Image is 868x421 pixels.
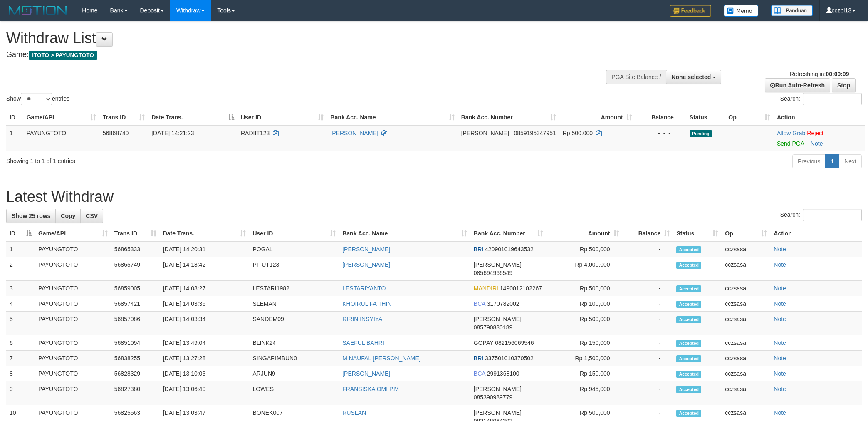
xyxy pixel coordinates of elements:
span: [DATE] 14:21:23 [151,130,194,136]
td: 1 [6,241,35,257]
a: [PERSON_NAME] [342,370,390,377]
td: PAYUNGTOTO [35,257,111,281]
th: Op: activate to sort column ascending [725,110,774,125]
span: [PERSON_NAME] [474,261,522,268]
input: Search: [803,209,862,221]
a: Note [811,140,823,147]
span: [PERSON_NAME] [474,316,522,322]
td: - [623,366,673,381]
span: Accepted [676,285,701,292]
select: Showentries [21,93,52,105]
a: Reject [807,130,823,136]
h4: Game: [6,51,570,59]
a: Note [774,300,786,307]
span: · [777,130,807,136]
a: Send PGA [777,140,804,147]
a: Run Auto-Refresh [765,78,830,92]
span: Copy 337501010370502 to clipboard [485,355,534,362]
a: 1 [825,154,839,168]
label: Search: [780,93,862,105]
td: 56827380 [111,381,160,405]
button: None selected [666,70,721,84]
th: Game/API: activate to sort column ascending [23,110,99,125]
th: Amount: activate to sort column ascending [547,226,623,241]
span: Copy 420901019643532 to clipboard [485,246,534,253]
a: LESTARIYANTO [342,285,386,292]
td: - [623,241,673,257]
a: CSV [80,209,103,223]
td: ARJUN9 [249,366,339,381]
span: [PERSON_NAME] [474,386,522,392]
a: [PERSON_NAME] [342,246,390,253]
label: Search: [780,209,862,221]
span: [PERSON_NAME] [474,409,522,416]
th: Date Trans.: activate to sort column descending [148,110,237,125]
span: Accepted [676,410,701,417]
td: PAYUNGTOTO [35,241,111,257]
th: Bank Acc. Number: activate to sort column ascending [458,110,559,125]
td: 56865749 [111,257,160,281]
td: cczsasa [722,241,770,257]
td: PAYUNGTOTO [35,312,111,335]
span: Copy 085694966549 to clipboard [474,270,512,276]
th: User ID: activate to sort column ascending [237,110,327,125]
td: Rp 150,000 [547,366,623,381]
td: SLEMAN [249,296,339,312]
span: Accepted [676,386,701,393]
a: Next [839,154,862,168]
td: - [623,381,673,405]
span: Copy 0859195347951 to clipboard [514,130,556,136]
td: - [623,257,673,281]
a: RIRIN INSYIYAH [342,316,386,322]
a: [PERSON_NAME] [330,130,378,136]
td: cczsasa [722,366,770,381]
span: Copy 085790830189 to clipboard [474,324,512,331]
span: Accepted [676,262,701,269]
td: [DATE] 14:03:36 [160,296,250,312]
td: cczsasa [722,381,770,405]
th: Status: activate to sort column ascending [673,226,722,241]
td: - [623,335,673,351]
span: RADIIT123 [241,130,270,136]
a: KHOIRUL FATIHIN [342,300,391,307]
td: POGAL [249,241,339,257]
span: BRI [474,355,483,362]
th: Bank Acc. Number: activate to sort column ascending [470,226,547,241]
div: PGA Site Balance / [606,70,666,84]
a: RUSLAN [342,409,366,416]
td: [DATE] 13:10:03 [160,366,250,381]
a: Note [774,386,786,392]
span: Refreshing in: [790,71,849,77]
td: 9 [6,381,35,405]
td: 2 [6,257,35,281]
th: Date Trans.: activate to sort column ascending [160,226,250,241]
td: [DATE] 13:49:04 [160,335,250,351]
td: SANDEM09 [249,312,339,335]
h1: Latest Withdraw [6,188,862,205]
th: Trans ID: activate to sort column ascending [99,110,148,125]
td: SINGARIMBUN0 [249,351,339,366]
th: Balance: activate to sort column ascending [623,226,673,241]
span: BCA [474,300,485,307]
a: M NAUFAL [PERSON_NAME] [342,355,421,362]
th: Action [774,110,865,125]
td: 1 [6,125,23,151]
td: cczsasa [722,335,770,351]
td: [DATE] 14:03:34 [160,312,250,335]
td: [DATE] 13:06:40 [160,381,250,405]
th: Amount: activate to sort column ascending [559,110,636,125]
span: Accepted [676,340,701,347]
span: Copy [61,213,75,219]
td: 56828329 [111,366,160,381]
td: cczsasa [722,257,770,281]
th: User ID: activate to sort column ascending [249,226,339,241]
td: · [774,125,865,151]
input: Search: [803,93,862,105]
td: Rp 500,000 [547,312,623,335]
a: Note [774,339,786,346]
img: Feedback.jpg [670,5,711,17]
td: 56851094 [111,335,160,351]
a: Copy [55,209,81,223]
td: Rp 150,000 [547,335,623,351]
span: Rp 500.000 [563,130,593,136]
